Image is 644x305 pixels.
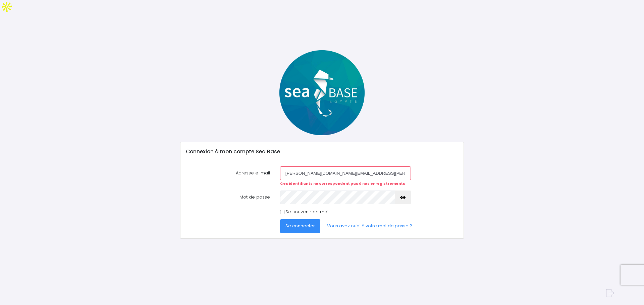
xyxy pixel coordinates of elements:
label: Adresse e-mail [181,166,275,186]
label: Mot de passe [181,190,275,204]
a: Vous avez oublié votre mot de passe ? [322,219,418,233]
span: Se connecter [285,223,315,229]
button: Se connecter [280,219,320,233]
strong: Ces identifiants ne correspondent pas à nos enregistrements [280,181,405,186]
label: Se souvenir de moi [285,209,328,215]
div: Connexion à mon compte Sea Base [180,142,463,161]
